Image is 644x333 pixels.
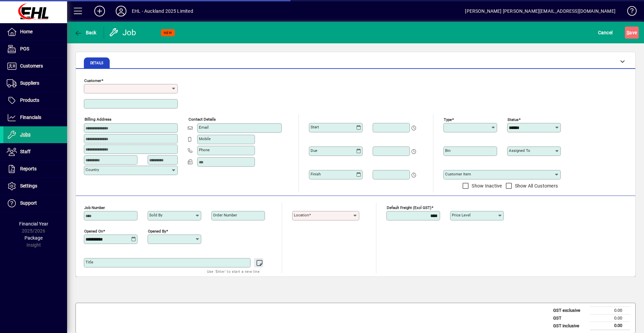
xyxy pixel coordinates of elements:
[625,27,639,39] button: Save
[550,307,590,315] td: GST exclusive
[445,148,450,153] mat-label: Bin
[207,267,260,275] mat-hint: Use 'Enter' to start a new line
[84,78,101,83] mat-label: Customer
[387,205,431,210] mat-label: Default Freight (excl GST)
[148,229,166,234] mat-label: Opened by
[3,178,67,195] a: Settings
[514,182,558,189] label: Show All Customers
[3,24,67,40] a: Home
[311,148,317,153] mat-label: Due
[598,27,613,38] span: Cancel
[3,58,67,75] a: Customers
[84,205,105,210] mat-label: Job number
[470,182,502,189] label: Show Inactive
[294,213,309,217] mat-label: Location
[199,148,210,152] mat-label: Phone
[20,200,37,206] span: Support
[3,143,67,160] a: Staff
[3,75,67,92] a: Suppliers
[199,125,209,130] mat-label: Email
[596,27,614,39] button: Cancel
[550,322,590,330] td: GST inclusive
[20,115,41,120] span: Financials
[110,5,132,17] button: Profile
[20,63,43,69] span: Customers
[311,172,321,176] mat-label: Finish
[20,46,29,51] span: POS
[109,27,138,38] div: Job
[507,117,519,122] mat-label: Status
[199,136,211,141] mat-label: Mobile
[86,167,99,172] mat-label: Country
[3,41,67,57] a: POS
[590,307,630,315] td: 0.00
[24,235,43,241] span: Package
[627,30,629,35] span: S
[3,92,67,109] a: Products
[90,61,103,65] span: Details
[20,29,33,34] span: Home
[3,109,67,126] a: Financials
[20,183,37,189] span: Settings
[590,314,630,322] td: 0.00
[627,27,637,38] span: ave
[20,97,39,103] span: Products
[20,132,31,137] span: Jobs
[3,161,67,177] a: Reports
[444,117,452,122] mat-label: Type
[452,213,471,217] mat-label: Price Level
[132,6,193,16] div: EHL - Auckland 2025 Limited
[509,148,530,153] mat-label: Assigned to
[3,195,67,212] a: Support
[89,5,110,17] button: Add
[20,80,39,86] span: Suppliers
[445,172,471,176] mat-label: Customer Item
[149,213,162,217] mat-label: Sold by
[86,260,93,264] mat-label: Title
[72,27,98,39] button: Back
[84,229,103,234] mat-label: Opened On
[20,166,37,171] span: Reports
[67,27,104,39] app-page-header-button: Back
[550,314,590,322] td: GST
[74,30,97,35] span: Back
[311,125,319,129] mat-label: Start
[164,31,172,35] span: NEW
[590,322,630,330] td: 0.00
[20,149,31,154] span: Staff
[622,1,636,23] a: Knowledge Base
[465,6,615,16] div: [PERSON_NAME] [PERSON_NAME][EMAIL_ADDRESS][DOMAIN_NAME]
[213,213,237,217] mat-label: Order number
[19,221,48,226] span: Financial Year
